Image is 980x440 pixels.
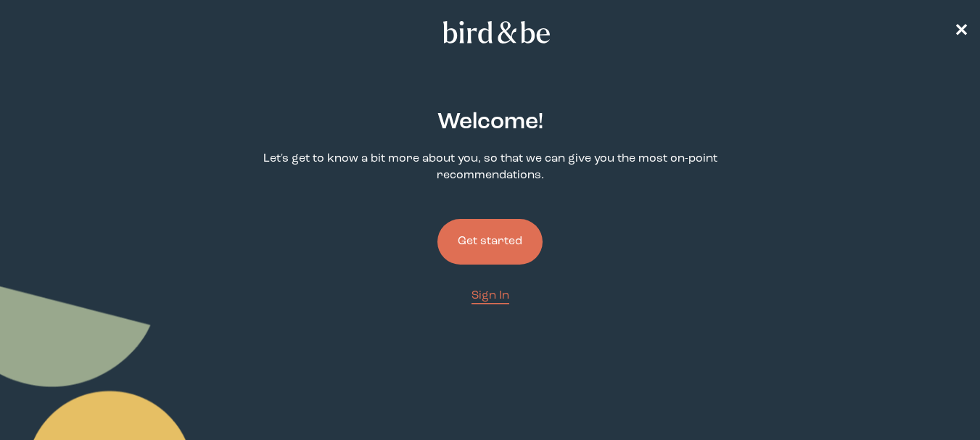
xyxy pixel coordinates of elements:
[954,20,968,45] a: ✕
[954,23,968,41] span: ✕
[472,288,509,304] a: Sign In
[472,290,509,302] span: Sign In
[437,219,543,265] button: Get started
[437,106,543,139] h2: Welcome !
[437,196,543,288] a: Get started
[257,151,724,184] p: Let's get to know a bit more about you, so that we can give you the most on-point recommendations.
